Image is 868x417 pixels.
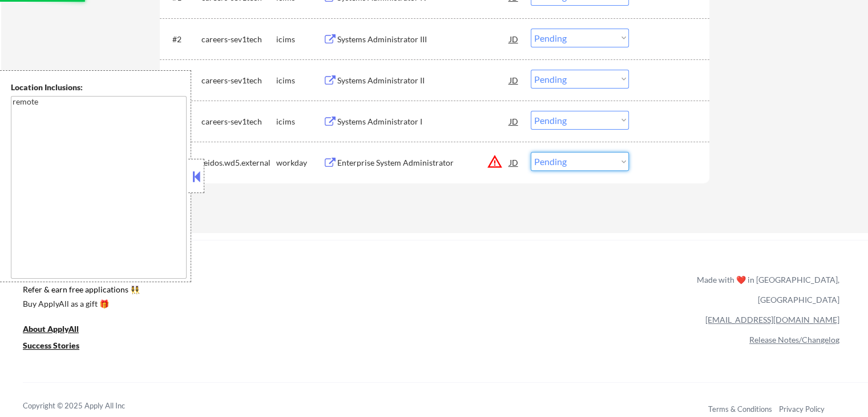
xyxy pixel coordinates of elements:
[337,34,510,45] div: Systems Administrator III
[172,34,192,45] div: #2
[201,75,276,86] div: careers-sev1tech
[276,116,323,127] div: icims
[276,157,323,169] div: workday
[708,404,772,414] a: Terms & Conditions
[201,157,276,169] div: leidos.wd5.external
[23,324,79,334] u: About ApplyAll
[337,157,510,169] div: Enterprise System Administrator
[508,29,520,49] div: JD
[705,315,839,324] a: [EMAIL_ADDRESS][DOMAIN_NAME]
[337,116,510,127] div: Systems Administrator I
[508,152,520,173] div: JD
[779,404,825,414] a: Privacy Policy
[201,116,276,127] div: careers-sev1tech
[692,270,839,310] div: Made with ❤️ in [GEOGRAPHIC_DATA], [GEOGRAPHIC_DATA]
[23,300,137,308] div: Buy ApplyAll as a gift 🎁
[23,286,458,298] a: Refer & earn free applications 👯‍♀️
[11,82,187,93] div: Location Inclusions:
[201,34,276,45] div: careers-sev1tech
[508,111,520,131] div: JD
[508,70,520,90] div: JD
[23,400,154,412] div: Copyright © 2025 Apply All Inc
[276,34,323,45] div: icims
[23,339,95,354] a: Success Stories
[487,154,503,170] button: warning_amber
[337,75,510,86] div: Systems Administrator II
[23,340,79,350] u: Success Stories
[749,335,839,344] a: Release Notes/Changelog
[276,75,323,86] div: icims
[23,298,137,312] a: Buy ApplyAll as a gift 🎁
[23,323,95,337] a: About ApplyAll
